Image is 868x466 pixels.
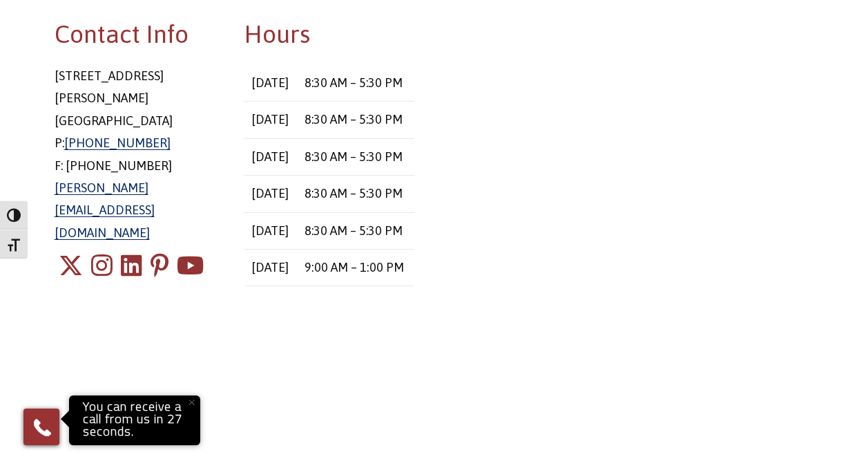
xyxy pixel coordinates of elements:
[55,65,224,244] p: [STREET_ADDRESS] [PERSON_NAME][GEOGRAPHIC_DATA] P: F: [PHONE_NUMBER]
[91,244,113,288] a: Instagram
[305,223,403,238] time: 8:30 AM – 5:30 PM
[244,102,297,138] td: [DATE]
[244,176,297,212] td: [DATE]
[59,244,83,288] a: X
[55,180,155,240] a: [PERSON_NAME][EMAIL_ADDRESS][DOMAIN_NAME]
[305,112,403,127] time: 8:30 AM – 5:30 PM
[305,75,403,90] time: 8:30 AM – 5:30 PM
[244,212,297,249] td: [DATE]
[244,249,297,286] td: [DATE]
[244,17,414,51] h2: Hours
[64,136,171,150] a: [PHONE_NUMBER]
[305,260,404,274] time: 9:00 AM – 1:00 PM
[244,138,297,175] td: [DATE]
[151,244,168,288] a: Pinterest
[305,186,403,201] time: 8:30 AM – 5:30 PM
[177,244,204,288] a: Youtube
[55,17,224,51] h2: Contact Info
[305,149,403,164] time: 8:30 AM – 5:30 PM
[244,65,297,102] td: [DATE]
[121,244,142,288] a: LinkedIn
